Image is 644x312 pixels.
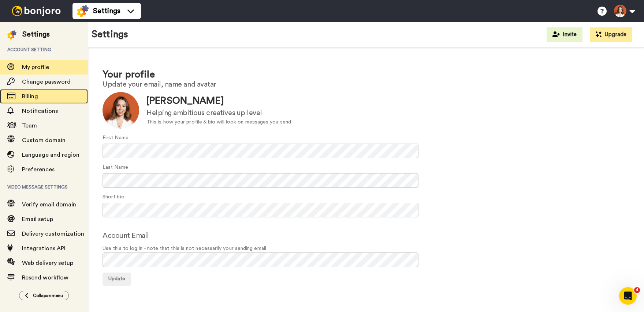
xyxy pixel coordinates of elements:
[103,230,149,241] label: Account Email
[92,29,128,40] h1: Settings
[590,27,632,42] button: Upgrade
[146,118,291,126] div: This is how your profile & bio will look on messages you send
[22,216,53,222] span: Email setup
[22,202,76,208] span: Verify email domain
[22,152,79,158] span: Language and region
[77,5,89,17] img: settings-colored.svg
[7,30,16,39] img: settings-colored.svg
[22,79,71,85] span: Change password
[103,80,629,88] h2: Update your email, name and avatar
[22,108,58,114] span: Notifications
[103,164,128,171] label: Last Name
[22,137,66,143] span: Custom domain
[22,231,84,237] span: Delivery customization
[547,27,582,42] button: Invite
[103,193,124,201] label: Short bio
[634,287,640,293] span: 4
[9,6,64,16] img: bj-logo-header-white.svg
[619,287,637,305] iframe: Intercom live chat
[22,246,66,251] span: Integrations API
[103,273,131,286] button: Update
[108,276,125,281] span: Update
[22,64,49,70] span: My profile
[19,291,69,300] button: Collapse menu
[93,6,120,16] span: Settings
[146,108,291,118] div: Helping ambitious creatives up level
[146,94,291,108] div: [PERSON_NAME]
[22,167,55,172] span: Preferences
[103,245,629,252] span: Use this to log in - note that this is not necessarily your sending email
[22,94,38,99] span: Billing
[22,123,37,129] span: Team
[103,69,629,80] h1: Your profile
[22,260,73,266] span: Web delivery setup
[33,293,63,298] span: Collapse menu
[22,29,50,39] div: Settings
[103,134,129,142] label: First Name
[22,275,68,281] span: Resend workflow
